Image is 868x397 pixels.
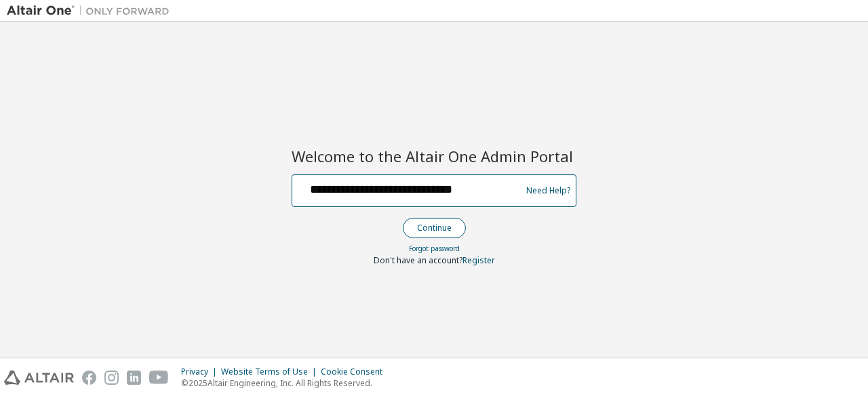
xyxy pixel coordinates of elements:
[409,244,460,253] a: Forgot password
[403,218,466,238] button: Continue
[149,371,169,385] img: youtube.svg
[104,371,119,385] img: instagram.svg
[127,371,141,385] img: linkedin.svg
[7,4,176,18] img: Altair One
[374,254,462,266] span: Don't have an account?
[181,366,221,377] div: Privacy
[4,371,74,385] img: altair_logo.svg
[526,190,570,191] a: Need Help?
[82,371,96,385] img: facebook.svg
[221,366,321,377] div: Website Terms of Use
[292,147,576,166] h2: Welcome to the Altair One Admin Portal
[462,254,495,266] a: Register
[321,366,391,377] div: Cookie Consent
[181,377,391,389] p: © 2025 Altair Engineering, Inc. All Rights Reserved.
